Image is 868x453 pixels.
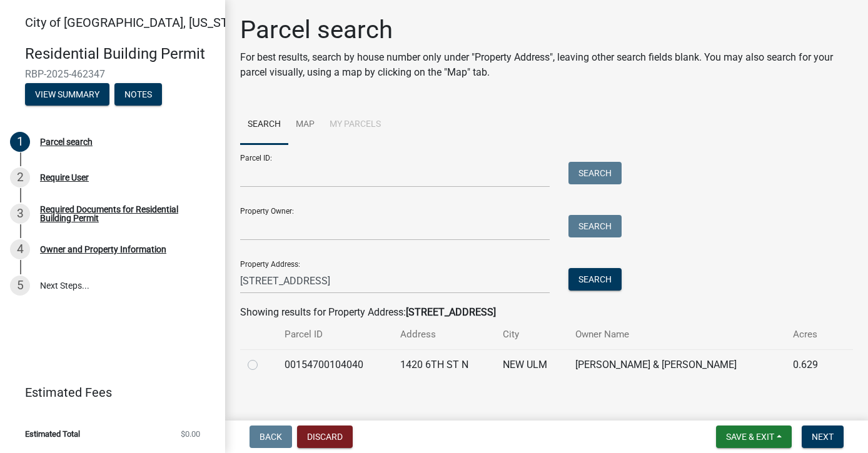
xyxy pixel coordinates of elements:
wm-modal-confirm: Summary [25,90,109,100]
button: Back [250,426,292,448]
td: 0.629 [785,349,835,380]
div: 5 [10,276,30,296]
div: 3 [10,204,30,224]
a: Estimated Fees [10,380,205,405]
a: Map [288,105,322,145]
td: 00154700104040 [277,349,393,380]
button: Search [568,162,622,184]
span: RBP-2025-462347 [25,68,200,80]
button: Notes [114,83,162,106]
div: Parcel search [40,137,93,146]
div: Require User [40,173,89,182]
div: Owner and Property Information [40,245,166,254]
span: Next [812,432,834,442]
span: Save & Exit [726,432,774,442]
p: For best results, search by house number only under "Property Address", leaving other search fiel... [240,50,853,80]
div: 4 [10,239,30,259]
th: Address [393,320,495,349]
th: City [495,320,568,349]
wm-modal-confirm: Notes [114,90,162,100]
button: Search [568,268,622,291]
button: Save & Exit [716,426,792,448]
td: NEW ULM [495,349,568,380]
div: Required Documents for Residential Building Permit [40,205,205,222]
div: 2 [10,167,30,187]
th: Acres [785,320,835,349]
th: Owner Name [568,320,785,349]
h1: Parcel search [240,15,853,45]
span: $0.00 [181,430,200,438]
span: City of [GEOGRAPHIC_DATA], [US_STATE] [25,15,253,30]
td: [PERSON_NAME] & [PERSON_NAME] [568,349,785,380]
div: Showing results for Property Address: [240,305,853,320]
td: 1420 6TH ST N [393,349,495,380]
span: Back [260,432,282,442]
span: Estimated Total [25,430,80,438]
button: Next [802,426,844,448]
button: Discard [297,426,353,448]
strong: [STREET_ADDRESS] [406,306,496,318]
button: Search [568,215,622,237]
div: 1 [10,132,30,152]
button: View Summary [25,83,109,106]
th: Parcel ID [277,320,393,349]
a: Search [240,105,288,145]
h4: Residential Building Permit [25,45,215,63]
